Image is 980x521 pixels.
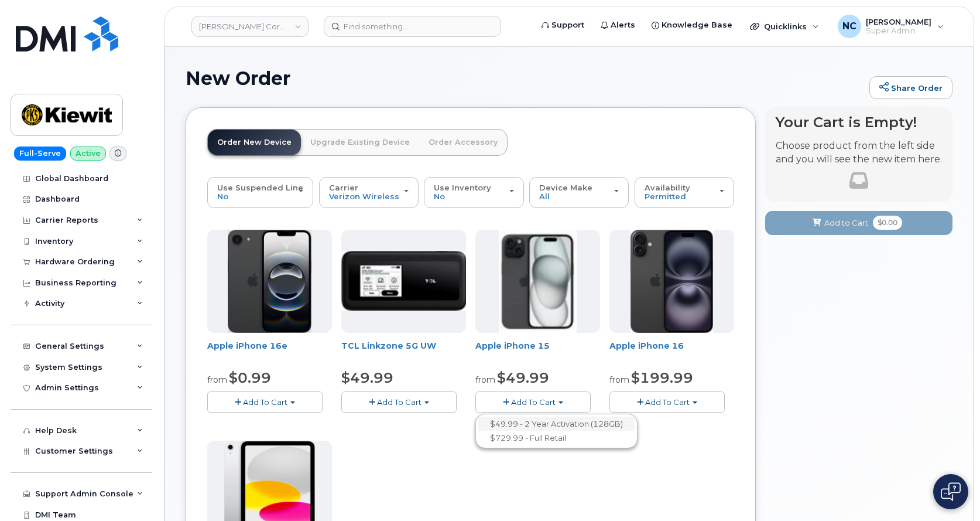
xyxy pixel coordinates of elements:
[341,369,393,386] span: $49.99
[329,183,358,192] span: Carrier
[609,340,684,351] a: Apple iPhone 16
[609,340,734,363] div: Apple iPhone 16
[765,211,952,235] button: Add to Cart $0.00
[511,397,556,407] span: Add To Cart
[478,431,635,445] a: $729.99 - Full Retail
[207,340,332,363] div: Apple iPhone 16e
[207,177,313,207] button: Use Suspended Line No
[208,130,301,155] a: Order New Device
[475,391,591,412] button: Add To Cart
[645,397,690,407] span: Add To Cart
[873,216,902,230] span: $0.00
[609,374,629,385] small: from
[207,374,227,385] small: from
[341,251,466,311] img: linkzone5g.png
[207,340,287,351] a: Apple iPhone 16e
[228,230,312,333] img: iphone16e.png
[243,397,287,407] span: Add To Cart
[645,183,690,192] span: Availability
[434,183,491,192] span: Use Inventory
[301,130,419,155] a: Upgrade Existing Device
[341,340,466,363] div: TCL Linkzone 5G UW
[645,192,686,201] span: Permitted
[631,230,713,333] img: iphone_16_plus.png
[631,369,693,386] span: $199.99
[475,340,600,363] div: Apple iPhone 15
[424,177,523,207] button: Use Inventory No
[329,192,399,201] span: Verizon Wireless
[341,340,436,351] a: TCL Linkzone 5G UW
[539,183,592,192] span: Device Make
[941,482,961,501] img: Open chat
[419,130,507,155] a: Order Accessory
[377,397,422,407] span: Add To Cart
[635,177,734,207] button: Availability Permitted
[341,391,457,412] button: Add To Cart
[497,369,549,386] span: $49.99
[499,230,577,333] img: iphone15.jpg
[609,391,725,412] button: Add To Cart
[869,76,952,100] a: Share Order
[539,192,550,201] span: All
[229,369,271,386] span: $0.99
[475,374,495,385] small: from
[217,183,303,192] span: Use Suspended Line
[475,340,550,351] a: Apple iPhone 15
[776,114,942,130] h4: Your Cart is Empty!
[217,192,228,201] span: No
[434,192,445,201] span: No
[824,217,868,229] span: Add to Cart
[529,177,629,207] button: Device Make All
[207,391,323,412] button: Add To Cart
[319,177,419,207] button: Carrier Verizon Wireless
[478,417,635,431] a: $49.99 - 2 Year Activation (128GB)
[776,139,942,166] p: Choose product from the left side and you will see the new item here.
[186,68,864,88] h1: New Order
